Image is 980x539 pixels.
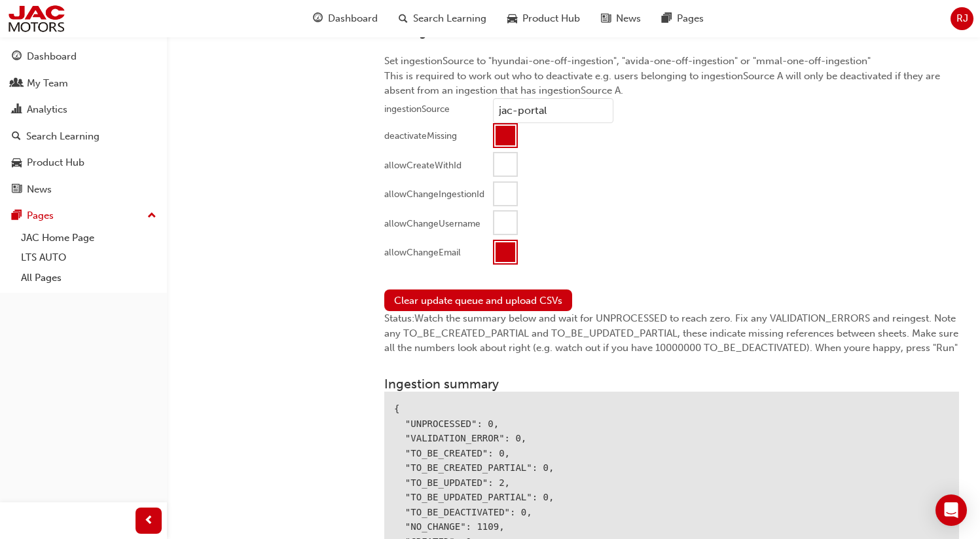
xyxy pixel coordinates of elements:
[5,204,162,228] button: Pages
[384,103,450,116] div: ingestionSource
[384,188,484,201] div: allowChangeIngestionId
[147,208,156,225] span: up-icon
[27,182,52,197] div: News
[384,289,572,311] button: Clear update queue and upload CSVs
[651,5,714,32] a: pages-iconPages
[951,7,973,30] button: RJ
[27,49,77,64] div: Dashboard
[493,98,613,123] input: ingestionSource
[507,10,517,27] span: car-icon
[328,11,378,26] span: Dashboard
[12,184,22,196] span: news-icon
[384,217,481,231] div: allowChangeUsername
[5,71,162,96] a: My Team
[384,246,461,259] div: allowChangeEmail
[313,10,323,27] span: guage-icon
[27,102,67,117] div: Analytics
[522,11,580,26] span: Product Hub
[12,78,22,90] span: people-icon
[662,10,672,27] span: pages-icon
[27,208,54,223] div: Pages
[616,11,641,26] span: News
[5,151,162,175] a: Product Hub
[12,157,22,169] span: car-icon
[5,45,162,69] a: Dashboard
[5,42,162,204] button: DashboardMy TeamAnalyticsSearch LearningProduct HubNews
[935,494,967,526] div: Open Intercom Messenger
[12,104,22,116] span: chart-icon
[5,177,162,202] a: News
[27,76,68,91] div: My Team
[27,155,84,170] div: Product Hub
[5,124,162,149] a: Search Learning
[16,268,162,288] a: All Pages
[601,10,611,27] span: news-icon
[384,130,457,143] div: deactivateMissing
[374,14,970,280] div: Set ingestionSource to "hyundai-one-off-ingestion", "avida-one-off-ingestion" or "mmal-one-off-in...
[16,248,162,268] a: LTS AUTO
[956,11,968,26] span: RJ
[384,159,462,172] div: allowCreateWithId
[384,377,959,392] h3: Ingestion summary
[144,513,154,529] span: prev-icon
[399,10,408,27] span: search-icon
[384,311,959,356] div: Status: Watch the summary below and wait for UNPROCESSED to reach zero. Fix any VALIDATION_ERRORS...
[12,51,22,63] span: guage-icon
[388,5,497,32] a: search-iconSearch Learning
[497,5,590,32] a: car-iconProduct Hub
[5,98,162,122] a: Analytics
[12,210,22,222] span: pages-icon
[590,5,651,32] a: news-iconNews
[7,4,66,33] img: jac-portal
[677,11,704,26] span: Pages
[26,129,100,144] div: Search Learning
[413,11,486,26] span: Search Learning
[12,131,21,143] span: search-icon
[302,5,388,32] a: guage-iconDashboard
[16,228,162,248] a: JAC Home Page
